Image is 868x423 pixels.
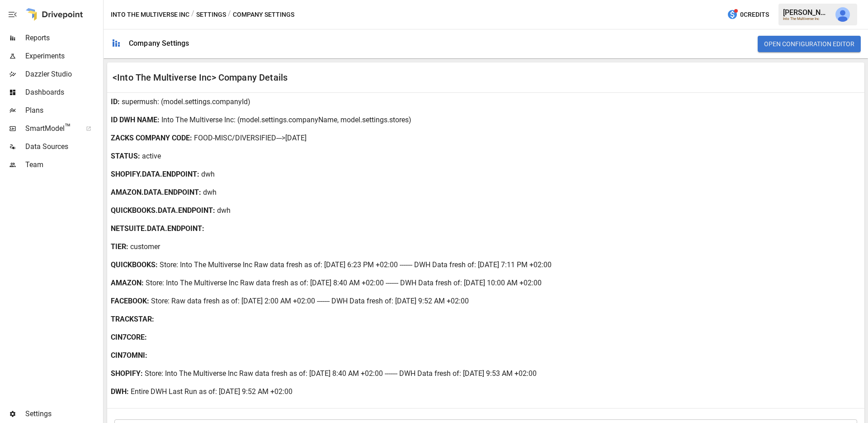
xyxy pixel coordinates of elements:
p: Store: Raw data fresh as of: [DATE] 2:00 AM +02:00 ------- DWH Data fresh of: [DATE] 9:52 AM +02:00 [151,296,469,307]
button: Open Configuration Editor [758,36,861,52]
b: QUICKBOOKS.DATA.ENDPOINT : [111,205,215,216]
b: ID : [111,96,120,107]
b: QUICKBOOKS : [111,260,158,270]
b: TRACKSTAR : [111,314,154,325]
span: Dashboards [25,87,101,98]
p: customer [130,241,160,252]
span: Plans [25,105,101,116]
p: dwh [201,169,215,180]
p: FOOD-MISC/DIVERSIFIED [194,133,276,144]
b: SHOPIFY : [111,368,143,379]
p: : (model.settings.companyId) [157,96,250,107]
span: Dazzler Studio [25,69,101,80]
b: AMAZON : [111,278,144,288]
p: active [142,151,161,162]
b: CIN7CORE : [111,332,147,343]
button: Into The Multiverse Inc [111,9,189,20]
b: STATUS : [111,151,140,162]
b: DWH : [111,386,129,397]
p: Into The Multiverse Inc [161,115,234,125]
div: Company Settings [129,39,189,48]
b: AMAZON.DATA.ENDPOINT : [111,187,201,198]
div: Into The Multiverse Inc [783,17,830,21]
div: <Into The Multiverse Inc> Company Details [113,72,486,83]
div: / [228,9,231,20]
b: ID DWH NAME : [111,115,160,125]
b: TIER: [111,241,128,252]
p: Store: Into The Multiverse Inc Raw data fresh as of: [DATE] 8:40 AM +02:00 ------- DWH Data fresh... [145,368,537,379]
b: ZACKS COMPANY CODE : [111,133,192,144]
p: Store: Into The Multiverse Inc Raw data fresh as of: [DATE] 6:23 PM +02:00 ------- DWH Data fresh... [160,260,552,270]
button: Settings [196,9,226,20]
div: [PERSON_NAME] [783,8,830,17]
b: SHOPIFY.DATA.ENDPOINT : [111,169,199,180]
img: Andrey Gubarevich [835,7,850,22]
p: supermush [122,96,157,107]
p: dwh [203,187,217,198]
b: CIN7OMNI : [111,350,147,361]
span: 0 Credits [740,9,769,20]
p: --->[DATE] [276,133,307,144]
p: : (model.settings.companyName, model.settings.stores) [234,115,411,125]
p: dwh [217,205,231,216]
span: Experiments [25,51,101,62]
button: 0Credits [723,6,773,23]
span: Data Sources [25,141,101,152]
b: NETSUITE.DATA.ENDPOINT : [111,223,204,234]
b: FACEBOOK : [111,296,149,307]
p: Entire DWH Last Run as of: [DATE] 9:52 AM +02:00 [131,386,292,397]
span: Team [25,159,101,170]
span: SmartModel [25,123,76,134]
span: Settings [25,409,101,419]
span: Reports [25,33,101,43]
div: / [191,9,194,20]
p: Store: Into The Multiverse Inc Raw data fresh as of: [DATE] 8:40 AM +02:00 ------- DWH Data fresh... [146,278,542,288]
span: ™ [65,122,71,133]
button: Andrey Gubarevich [830,2,855,27]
